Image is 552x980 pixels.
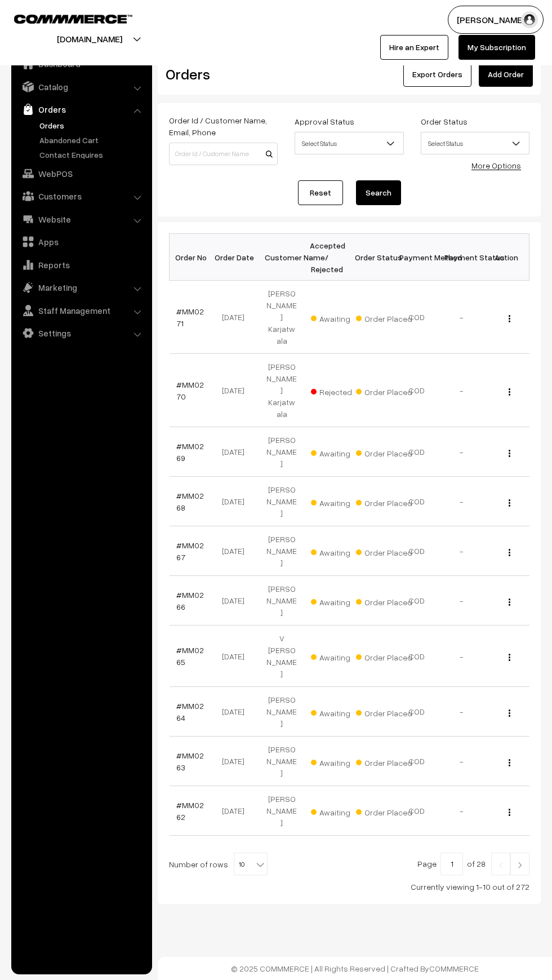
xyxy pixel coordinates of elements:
[158,957,552,980] footer: © 2025 COMMMERCE | All Rights Reserved | Crafted By
[214,687,259,737] td: [DATE]
[356,180,401,205] button: Search
[14,300,148,321] a: Staff Management
[214,626,259,687] td: [DATE]
[509,809,510,816] img: Menu
[14,15,132,23] img: COMMMERCE
[311,383,367,398] span: Rejected
[259,526,304,576] td: [PERSON_NAME]
[169,143,278,165] input: Order Id / Customer Name / Customer Email / Customer Phone
[17,25,162,53] button: [DOMAIN_NAME]
[509,499,510,507] img: Menu
[37,149,148,161] a: Contact Enquires
[509,759,510,766] img: Menu
[169,881,529,893] div: Currently viewing 1-10 out of 272
[259,234,304,281] th: Customer Name
[509,315,510,322] img: Menu
[356,704,412,719] span: Order Placed
[356,754,412,769] span: Order Placed
[439,281,484,354] td: -
[356,544,412,558] span: Order Placed
[394,354,439,427] td: COD
[14,99,148,119] a: Orders
[394,427,439,477] td: COD
[421,116,468,127] label: Order Status
[394,786,439,836] td: COD
[439,234,484,281] th: Payment Status
[214,427,259,477] td: [DATE]
[509,450,510,457] img: Menu
[214,477,259,526] td: [DATE]
[176,800,204,822] a: #MM0262
[259,354,304,427] td: [PERSON_NAME] Karjatwala
[509,549,510,556] img: Menu
[259,687,304,737] td: [PERSON_NAME]
[356,804,412,818] span: Order Placed
[439,526,484,576] td: -
[176,441,204,463] a: #MM0269
[259,427,304,477] td: [PERSON_NAME]
[295,132,403,154] span: Select Status
[439,477,484,526] td: -
[356,649,412,663] span: Order Placed
[521,11,538,28] img: user
[479,62,533,87] a: Add Order
[439,786,484,836] td: -
[515,862,525,868] img: Right
[439,576,484,626] td: -
[356,494,412,509] span: Order Placed
[394,737,439,786] td: COD
[439,354,484,427] td: -
[176,307,204,328] a: #MM0271
[14,11,113,25] a: COMMMERCE
[214,281,259,354] td: [DATE]
[394,281,439,354] td: COD
[37,119,148,131] a: Orders
[259,626,304,687] td: V [PERSON_NAME]
[394,626,439,687] td: COD
[14,277,148,298] a: Marketing
[14,163,148,184] a: WebPOS
[394,526,439,576] td: COD
[298,180,343,205] a: Reset
[176,590,204,611] a: #MM0266
[439,427,484,477] td: -
[311,804,367,818] span: Awaiting
[304,234,349,281] th: Accepted / Rejected
[234,853,267,876] span: 10
[176,701,204,722] a: #MM0264
[311,649,367,663] span: Awaiting
[509,598,510,606] img: Menu
[259,477,304,526] td: [PERSON_NAME]
[311,544,367,558] span: Awaiting
[439,687,484,737] td: -
[311,593,367,608] span: Awaiting
[214,737,259,786] td: [DATE]
[417,859,437,868] span: Page
[214,234,259,281] th: Order Date
[311,494,367,509] span: Awaiting
[176,751,204,772] a: #MM0263
[394,477,439,526] td: COD
[311,704,367,719] span: Awaiting
[259,786,304,836] td: [PERSON_NAME]
[169,114,278,138] label: Order Id / Customer Name, Email, Phone
[356,593,412,608] span: Order Placed
[259,737,304,786] td: [PERSON_NAME]
[484,234,529,281] th: Action
[176,540,204,562] a: #MM0267
[496,862,506,868] img: Left
[311,445,367,459] span: Awaiting
[234,853,268,875] span: 10
[471,161,521,170] a: More Options
[169,858,228,870] span: Number of rows
[259,281,304,354] td: [PERSON_NAME] Karjatwala
[380,35,448,60] a: Hire an Expert
[176,380,204,401] a: #MM0270
[37,134,148,146] a: Abandoned Cart
[394,576,439,626] td: COD
[356,445,412,459] span: Order Placed
[311,310,367,325] span: Awaiting
[176,645,204,667] a: #MM0265
[214,786,259,836] td: [DATE]
[14,255,148,275] a: Reports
